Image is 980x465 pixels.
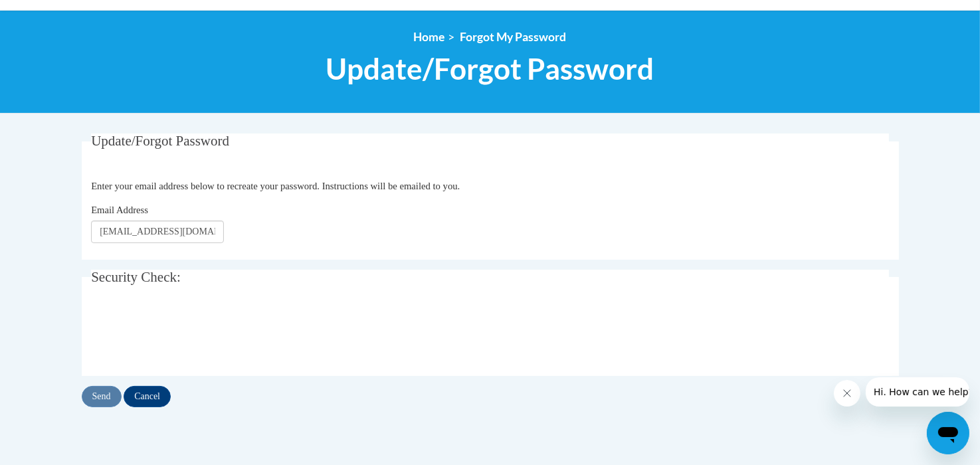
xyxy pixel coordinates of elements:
[91,221,224,243] input: Email
[91,205,148,215] span: Email Address
[927,412,969,454] iframe: Button to launch messaging window
[834,380,860,407] iframe: Close message
[91,269,181,285] span: Security Check:
[460,30,567,44] span: Forgot My Password
[866,377,969,407] iframe: Message from company
[326,51,654,86] span: Update/Forgot Password
[91,133,229,149] span: Update/Forgot Password
[124,386,171,407] input: Cancel
[414,30,445,44] a: Home
[91,308,293,359] iframe: reCAPTCHA
[8,9,108,20] span: Hi. How can we help?
[91,181,460,191] span: Enter your email address below to recreate your password. Instructions will be emailed to you.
